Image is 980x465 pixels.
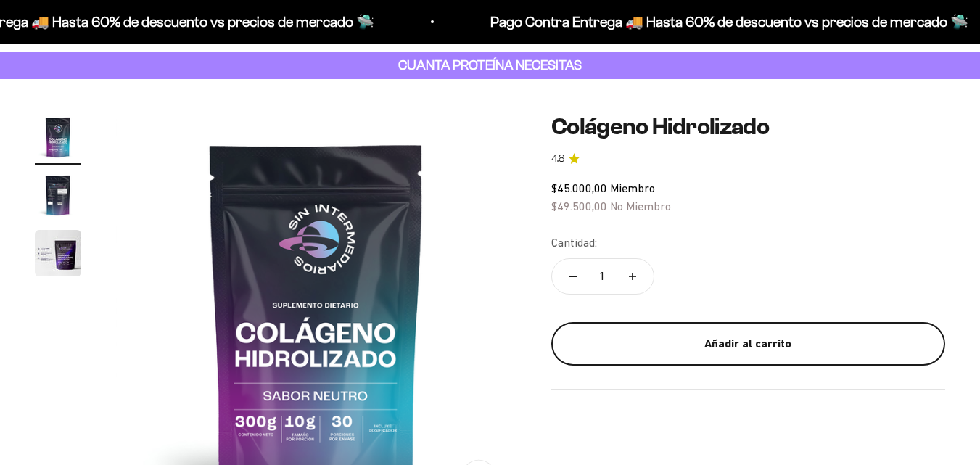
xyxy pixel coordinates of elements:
span: $45.000,00 [551,181,607,194]
h1: Colágeno Hidrolizado [551,114,945,139]
button: Aumentar cantidad [612,259,654,294]
span: No Miembro [610,199,671,213]
span: $49.500,00 [551,199,607,213]
button: Añadir al carrito [551,322,945,366]
button: Ir al artículo 3 [35,230,81,281]
a: 4.84.8 de 5.0 estrellas [551,151,945,167]
label: Cantidad: [551,234,597,252]
span: 4.8 [551,151,564,167]
img: Colágeno Hidrolizado [35,114,81,160]
div: Añadir al carrito [580,334,916,353]
p: Pago Contra Entrega 🚚 Hasta 60% de descuento vs precios de mercado 🛸 [489,10,967,33]
img: Colágeno Hidrolizado [35,172,81,218]
strong: CUANTA PROTEÍNA NECESITAS [398,57,582,73]
button: Reducir cantidad [552,259,594,294]
span: Miembro [610,181,655,194]
button: Ir al artículo 1 [35,114,81,165]
img: Colágeno Hidrolizado [35,230,81,276]
button: Ir al artículo 2 [35,172,81,223]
